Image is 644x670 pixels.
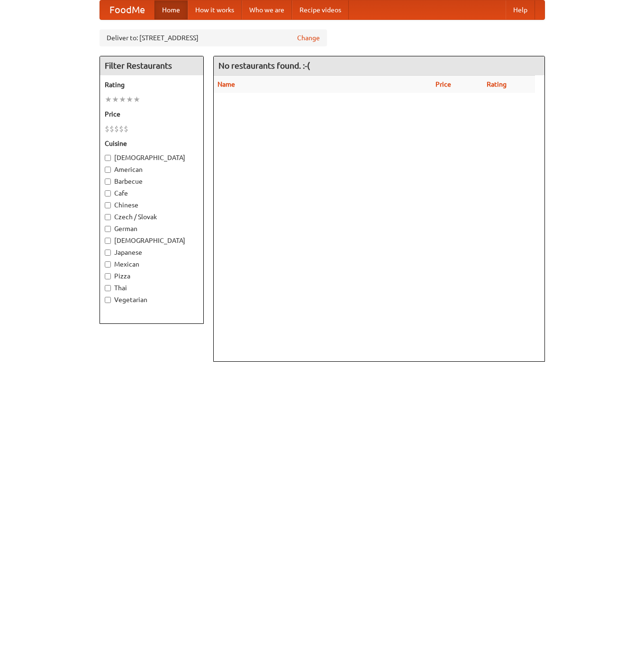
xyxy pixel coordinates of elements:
[105,94,112,105] li: ★
[100,29,327,46] div: Deliver to: [STREET_ADDRESS]
[119,94,126,105] li: ★
[105,153,199,162] label: [DEMOGRAPHIC_DATA]
[105,273,111,279] input: Pizza
[126,94,133,105] li: ★
[105,224,199,233] label: German
[105,297,111,303] input: Vegetarian
[124,124,128,134] li: $
[109,124,114,134] li: $
[105,250,111,256] input: Japanese
[487,80,507,88] a: Rating
[114,124,119,134] li: $
[105,236,199,245] label: [DEMOGRAPHIC_DATA]
[105,261,111,268] input: Mexican
[105,238,111,244] input: [DEMOGRAPHIC_DATA]
[105,190,111,197] input: Cafe
[105,179,111,185] input: Barbecue
[105,259,199,269] label: Mexican
[105,295,199,304] label: Vegetarian
[105,283,199,293] label: Thai
[105,177,199,186] label: Barbecue
[119,124,124,134] li: $
[105,109,199,119] h5: Price
[105,188,199,198] label: Cafe
[112,94,119,105] li: ★
[100,56,203,75] h4: Filter Restaurants
[297,33,320,43] a: Change
[105,214,111,220] input: Czech / Slovak
[218,80,235,88] a: Name
[105,226,111,232] input: German
[218,61,310,70] ng-pluralize: No restaurants found. :-(
[105,80,199,89] h5: Rating
[105,248,199,257] label: Japanese
[188,0,242,19] a: How it works
[105,202,111,208] input: Chinese
[105,200,199,210] label: Chinese
[100,0,154,19] a: FoodMe
[105,271,199,281] label: Pizza
[105,124,109,134] li: $
[435,80,451,88] a: Price
[242,0,292,19] a: Who we are
[105,165,199,174] label: American
[133,94,140,105] li: ★
[105,285,111,291] input: Thai
[506,0,535,19] a: Help
[105,212,199,222] label: Czech / Slovak
[154,0,188,19] a: Home
[292,0,349,19] a: Recipe videos
[105,167,111,173] input: American
[105,155,111,161] input: [DEMOGRAPHIC_DATA]
[105,139,199,148] h5: Cuisine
